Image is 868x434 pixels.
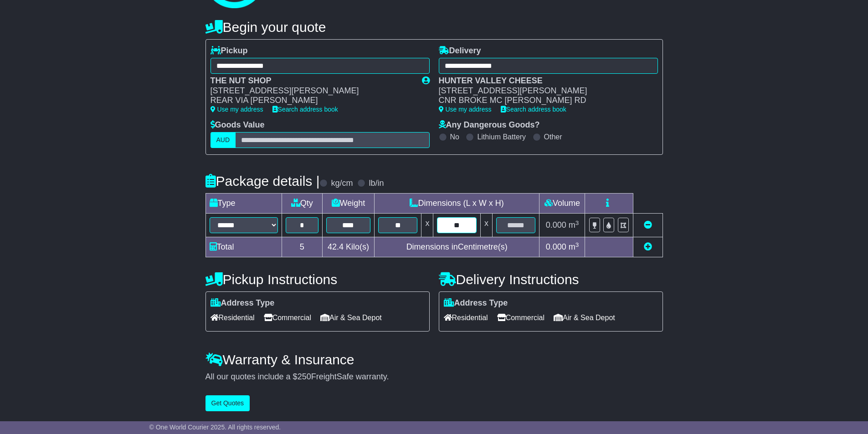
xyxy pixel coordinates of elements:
[369,179,384,189] label: lb/in
[439,76,649,86] div: HUNTER VALLEY CHEESE
[320,311,382,325] span: Air & Sea Depot
[569,220,579,230] span: m
[211,120,265,130] label: Goods Value
[205,174,320,189] h4: Package details |
[544,133,562,141] label: Other
[211,311,255,325] span: Residential
[282,237,322,257] td: 5
[439,96,649,106] div: CNR BROKE MC [PERSON_NAME] RD
[205,237,282,257] td: Total
[644,220,652,230] a: Remove this item
[575,241,579,248] sup: 3
[546,220,566,230] span: 0.000
[439,120,540,130] label: Any Dangerous Goods?
[444,311,488,325] span: Residential
[439,272,663,287] h4: Delivery Instructions
[480,214,492,237] td: x
[264,311,311,325] span: Commercial
[149,424,281,431] span: © One World Courier 2025. All rights reserved.
[546,242,566,251] span: 0.000
[497,311,544,325] span: Commercial
[439,86,649,96] div: [STREET_ADDRESS][PERSON_NAME]
[569,242,579,251] span: m
[439,46,481,56] label: Delivery
[421,214,433,237] td: x
[331,179,353,189] label: kg/cm
[205,20,663,35] h4: Begin your quote
[205,372,663,382] div: All our quotes include a $ FreightSafe warranty.
[211,46,248,56] label: Pickup
[501,106,566,113] a: Search address book
[444,298,508,308] label: Address Type
[282,194,322,214] td: Qty
[450,133,459,141] label: No
[205,194,282,214] td: Type
[211,106,263,113] a: Use my address
[439,106,492,113] a: Use my address
[554,311,615,325] span: Air & Sea Depot
[322,237,374,257] td: Kilo(s)
[211,76,413,86] div: THE NUT SHOP
[272,106,338,113] a: Search address book
[211,86,413,96] div: [STREET_ADDRESS][PERSON_NAME]
[205,272,430,287] h4: Pickup Instructions
[575,220,579,226] sup: 3
[539,194,585,214] td: Volume
[322,194,374,214] td: Weight
[477,133,526,141] label: Lithium Battery
[374,237,539,257] td: Dimensions in Centimetre(s)
[644,242,652,251] a: Add new item
[328,242,344,251] span: 42.4
[211,298,275,308] label: Address Type
[211,96,413,106] div: REAR VIA [PERSON_NAME]
[205,395,250,411] button: Get Quotes
[205,352,663,367] h4: Warranty & Insurance
[298,372,311,381] span: 250
[211,132,236,148] label: AUD
[374,194,539,214] td: Dimensions (L x W x H)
